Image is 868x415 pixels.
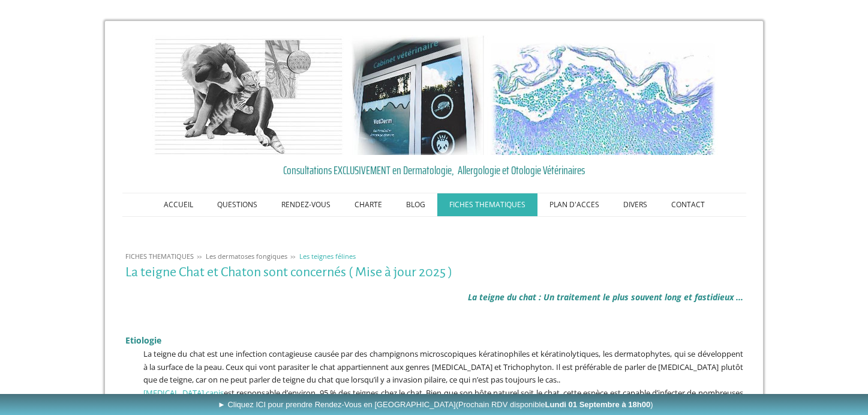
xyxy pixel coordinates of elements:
a: QUESTIONS [205,193,269,216]
span: FICHES THEMATIQUES [125,252,194,261]
span: (Prochain RDV disponible ) [456,400,653,409]
a: FICHES THEMATIQUES [122,252,197,261]
a: Consultations EXCLUSIVEMENT en Dermatologie, Allergologie et Otologie Vétérinaires [125,161,743,179]
a: CHARTE [343,193,394,216]
span: Les teignes félines [299,252,356,261]
b: Lundi 01 Septembre à 18h00 [545,400,651,409]
a: DIVERS [611,193,659,216]
span: Les dermatoses fongiques [206,252,287,261]
a: BLOG [394,193,437,216]
h1: La teigne Chat et Chaton sont concernés ( Mise à jour 2025 ) [125,265,743,280]
a: ACCUEIL [152,193,205,216]
span: Etiologie [125,335,161,346]
a: Les teignes félines [296,252,359,261]
a: [MEDICAL_DATA] canis [143,387,224,398]
a: RENDEZ-VOUS [269,193,343,216]
a: Les dermatoses fongiques [203,252,290,261]
span: La teigne du chat : Un traitement le plus souvent long et fastidieux ... [468,291,743,303]
a: CONTACT [659,193,717,216]
span: ► Cliquez ICI pour prendre Rendez-Vous en [GEOGRAPHIC_DATA] [218,400,653,409]
span: La teigne du chat est une infection contagieuse causée par des champignons microscopiques kératin... [143,348,743,385]
a: FICHES THEMATIQUES [437,193,537,216]
a: PLAN D'ACCES [537,193,611,216]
